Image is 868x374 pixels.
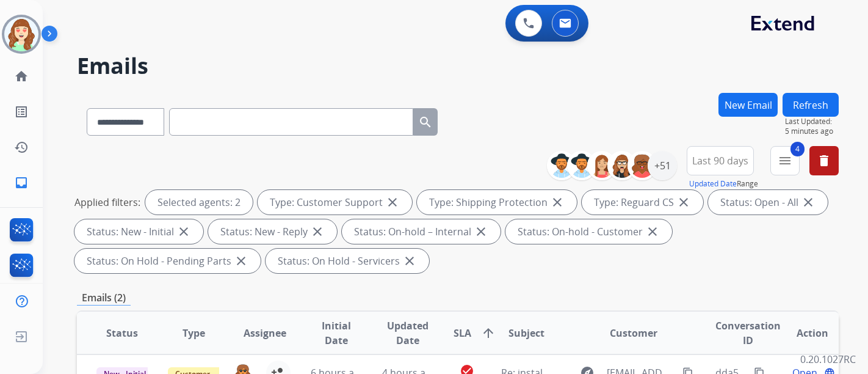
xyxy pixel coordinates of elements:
[508,326,544,340] span: Subject
[418,115,433,130] mat-icon: search
[266,249,429,273] div: Status: On Hold - Servicers
[708,190,828,215] div: Status: Open - All
[106,326,138,340] span: Status
[14,69,29,84] mat-icon: home
[785,127,839,136] span: 5 minutes ago
[382,318,433,348] span: Updated Date
[550,195,565,210] mat-icon: close
[14,140,29,155] mat-icon: history
[176,224,191,239] mat-icon: close
[244,326,286,340] span: Assignee
[311,318,362,348] span: Initial Date
[801,195,816,210] mat-icon: close
[385,195,400,210] mat-icon: close
[145,190,253,215] div: Selected agents: 2
[648,151,677,180] div: +51
[258,190,412,215] div: Type: Customer Support
[770,146,800,175] button: 4
[800,352,856,367] p: 0.20.1027RC
[342,219,501,244] div: Status: On-hold – Internal
[687,146,754,175] button: Last 90 days
[4,17,38,51] img: avatar
[74,249,261,273] div: Status: On Hold - Pending Parts
[208,219,337,244] div: Status: New - Reply
[689,178,758,189] span: Range
[790,142,805,156] span: 4
[402,254,417,268] mat-icon: close
[14,105,29,119] mat-icon: list_alt
[817,153,831,168] mat-icon: delete
[417,190,577,215] div: Type: Shipping Protection
[474,224,488,239] mat-icon: close
[778,153,792,168] mat-icon: menu
[767,312,839,354] th: Action
[77,290,131,306] p: Emails (2)
[183,326,205,340] span: Type
[481,326,496,340] mat-icon: arrow_upward
[310,224,325,239] mat-icon: close
[692,158,748,163] span: Last 90 days
[610,326,657,340] span: Customer
[582,190,703,215] div: Type: Reguard CS
[74,195,140,210] p: Applied filters:
[74,219,203,244] div: Status: New - Initial
[785,117,839,127] span: Last Updated:
[77,54,839,78] h2: Emails
[645,224,660,239] mat-icon: close
[234,254,248,268] mat-icon: close
[505,219,672,244] div: Status: On-hold - Customer
[14,175,29,190] mat-icon: inbox
[689,179,737,189] button: Updated Date
[715,318,781,348] span: Conversation ID
[676,195,691,210] mat-icon: close
[783,93,839,117] button: Refresh
[718,93,778,117] button: New Email
[454,326,471,340] span: SLA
